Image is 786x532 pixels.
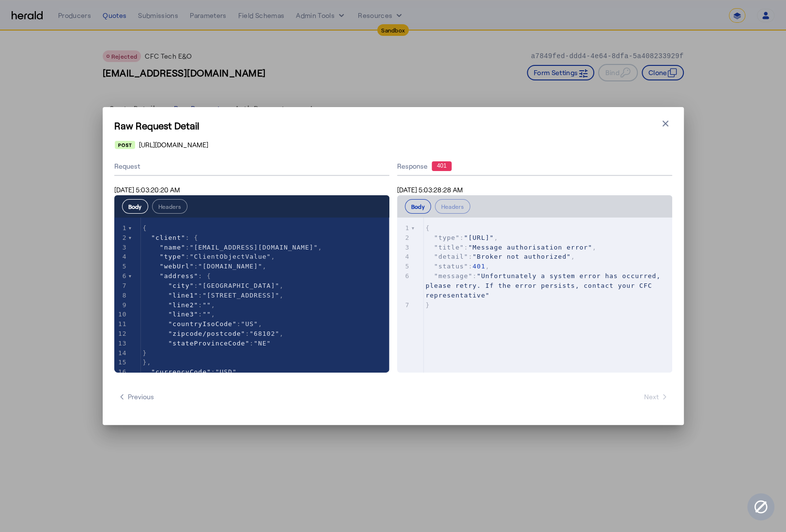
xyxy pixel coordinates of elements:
[118,392,154,402] span: Previous
[168,330,245,337] span: "zipcode/postcode"
[168,292,198,299] span: "line1"
[405,199,431,214] button: Body
[202,301,211,309] span: ""
[190,244,318,251] span: "[EMAIL_ADDRESS][DOMAIN_NAME]"
[143,359,152,366] span: },
[426,234,498,241] span: : ,
[254,340,271,347] span: "NE"
[168,311,198,318] span: "line3"
[114,157,389,176] div: Request
[397,223,411,233] div: 1
[198,282,279,289] span: "[GEOGRAPHIC_DATA]"
[168,340,249,347] span: "stateProvinceCode"
[114,119,672,132] h1: Raw Request Detail
[152,199,187,214] button: Headers
[114,233,128,243] div: 2
[143,253,276,260] span: : ,
[114,319,128,329] div: 11
[397,262,411,271] div: 5
[143,349,147,357] span: }
[216,368,237,376] span: "USD"
[114,367,128,377] div: 16
[114,186,180,194] span: [DATE] 5:03:20:20 AM
[464,234,494,241] span: "[URL]"
[436,162,446,169] text: 401
[426,224,430,232] span: {
[114,329,128,339] div: 12
[143,368,241,376] span: : ,
[434,272,472,280] span: "message"
[114,252,128,262] div: 4
[143,224,147,232] span: {
[397,186,463,194] span: [DATE] 5:03:28:28 AM
[151,234,185,241] span: "client"
[434,244,464,251] span: "title"
[160,272,198,280] span: "address"
[397,161,672,171] div: Response
[114,348,128,358] div: 14
[168,282,194,289] span: "city"
[143,301,216,309] span: : ,
[435,199,470,214] button: Headers
[114,388,158,406] button: Previous
[434,234,460,241] span: "type"
[397,271,411,281] div: 6
[143,292,284,299] span: : ,
[434,263,468,270] span: "status"
[644,392,668,402] span: Next
[114,300,128,310] div: 9
[473,253,571,260] span: "Broker not authorized"
[202,311,211,318] span: ""
[114,262,128,271] div: 5
[426,244,597,251] span: : ,
[241,320,258,328] span: "US"
[114,281,128,291] div: 7
[114,243,128,252] div: 3
[143,340,271,347] span: :
[160,263,194,270] span: "webUrl"
[114,291,128,300] div: 8
[640,388,672,406] button: Next
[426,263,490,270] span: : ,
[426,272,665,299] span: "Unfortunately a system error has occurred, please retry. If the error persists, contact your CFC...
[151,368,211,376] span: "currencyCode"
[249,330,279,337] span: "68102"
[143,282,284,289] span: : ,
[397,233,411,243] div: 2
[434,253,468,260] span: "detail"
[397,252,411,262] div: 4
[143,311,216,318] span: : ,
[122,199,148,214] button: Body
[114,223,128,233] div: 1
[143,330,284,337] span: : ,
[473,263,485,270] span: 401
[168,301,198,309] span: "line2"
[143,234,199,241] span: : {
[198,263,262,270] span: "[DOMAIN_NAME]"
[114,339,128,348] div: 13
[114,358,128,367] div: 15
[397,300,411,310] div: 7
[114,271,128,281] div: 6
[143,263,267,270] span: : ,
[168,320,236,328] span: "countryIsoCode"
[143,320,262,328] span: : ,
[160,244,185,251] span: "name"
[202,292,279,299] span: "[STREET_ADDRESS]"
[426,272,665,299] span: :
[468,244,592,251] span: "Message authorisation error"
[426,253,575,260] span: : ,
[139,140,208,150] span: [URL][DOMAIN_NAME]
[426,301,430,309] span: }
[160,253,185,260] span: "type"
[190,253,271,260] span: "ClientObjectValue"
[397,243,411,252] div: 3
[143,244,323,251] span: : ,
[114,310,128,319] div: 10
[143,272,211,280] span: : {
